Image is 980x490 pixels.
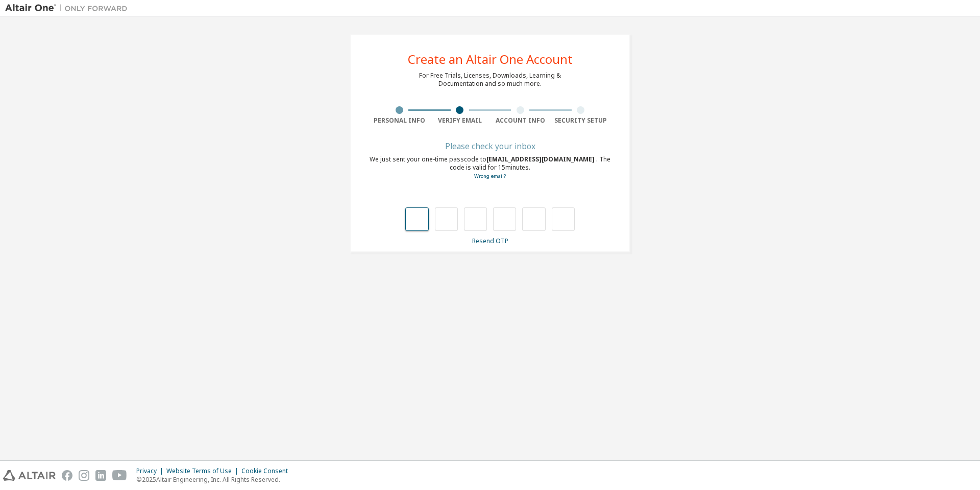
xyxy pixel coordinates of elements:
img: altair_logo.svg [3,470,56,481]
img: linkedin.svg [95,470,106,481]
div: Create an Altair One Account [408,53,573,65]
a: Resend OTP [472,237,508,245]
div: For Free Trials, Licenses, Downloads, Learning & Documentation and so much more. [419,72,561,88]
div: Security Setup [551,116,611,125]
a: Go back to the registration form [474,173,506,179]
img: instagram.svg [79,470,89,481]
div: Account Info [490,116,551,125]
div: Website Terms of Use [166,467,241,475]
span: [EMAIL_ADDRESS][DOMAIN_NAME] [486,155,596,164]
div: Personal Info [369,116,430,125]
div: Privacy [136,467,166,475]
div: Please check your inbox [369,143,611,149]
img: Altair One [5,3,133,13]
p: © 2025 Altair Engineering, Inc. All Rights Reserved. [136,475,294,484]
img: facebook.svg [62,470,72,481]
img: youtube.svg [112,470,127,481]
div: We just sent your one-time passcode to . The code is valid for 15 minutes. [369,155,611,180]
div: Cookie Consent [241,467,294,475]
div: Verify Email [430,116,491,125]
